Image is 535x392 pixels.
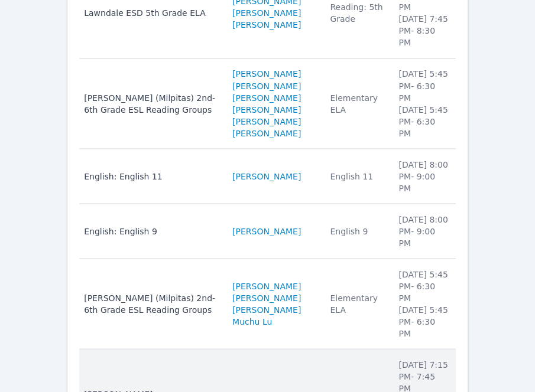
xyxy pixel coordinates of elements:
[330,1,384,25] div: Reading: 5th Grade
[232,280,301,292] a: [PERSON_NAME]
[79,259,456,349] tr: [PERSON_NAME] (Milpitas) 2nd-6th Grade ESL Reading Groups[PERSON_NAME][PERSON_NAME][PERSON_NAME]M...
[232,19,301,31] a: [PERSON_NAME]
[398,213,449,249] li: [DATE] 8:00 PM - 9:00 PM
[232,103,301,115] a: [PERSON_NAME]
[79,204,456,259] tr: English: English 9[PERSON_NAME]English 9[DATE] 8:00 PM- 9:00 PM
[330,225,384,237] div: English 9
[398,268,449,303] li: [DATE] 5:45 PM - 6:30 PM
[232,170,301,182] a: [PERSON_NAME]
[232,7,301,19] a: [PERSON_NAME]
[232,292,301,303] a: [PERSON_NAME]
[232,68,316,92] a: [PERSON_NAME] [PERSON_NAME]
[232,92,301,103] a: [PERSON_NAME]
[84,170,218,182] div: English: English 11
[398,103,449,139] li: [DATE] 5:45 PM - 6:30 PM
[79,149,456,204] tr: English: English 11[PERSON_NAME]English 11[DATE] 8:00 PM- 9:00 PM
[232,225,301,237] a: [PERSON_NAME]
[398,68,449,103] li: [DATE] 5:45 PM - 6:30 PM
[84,225,218,237] div: English: English 9
[330,170,384,182] div: English 11
[398,303,449,339] li: [DATE] 5:45 PM - 6:30 PM
[330,292,384,315] div: Elementary ELA
[232,315,272,327] a: Muchu Lu
[330,92,384,115] div: Elementary ELA
[84,292,218,315] div: [PERSON_NAME] (Milpitas) 2nd-6th Grade ESL Reading Groups
[398,158,449,194] li: [DATE] 8:00 PM - 9:00 PM
[232,115,316,139] a: [PERSON_NAME] [PERSON_NAME]
[84,92,218,115] div: [PERSON_NAME] (Milpitas) 2nd-6th Grade ESL Reading Groups
[84,7,218,19] div: Lawndale ESD 5th Grade ELA
[398,13,449,48] li: [DATE] 7:45 PM - 8:30 PM
[79,58,456,149] tr: [PERSON_NAME] (Milpitas) 2nd-6th Grade ESL Reading Groups[PERSON_NAME] [PERSON_NAME][PERSON_NAME]...
[232,303,301,315] a: [PERSON_NAME]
